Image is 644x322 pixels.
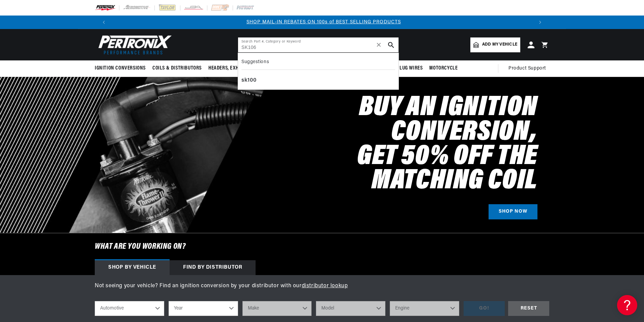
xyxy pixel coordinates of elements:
[170,260,256,275] div: Find by Distributor
[429,65,458,72] span: Motorcycle
[169,301,238,316] select: Year
[533,16,547,29] button: Translation missing: en.sections.announcements.next_announcement
[378,60,426,76] summary: Spark Plug Wires
[95,60,149,76] summary: Ignition Conversions
[508,60,549,77] summary: Product Support
[246,20,401,25] a: SHOP MAIL-IN REBATES ON 100s of BEST SELLING PRODUCTS
[152,65,202,72] span: Coils & Distributors
[78,233,566,260] h6: What are you working on?
[384,37,399,52] button: search button
[112,19,535,26] div: Announcement
[302,283,348,289] a: distributor lookup
[382,65,423,72] span: Spark Plug Wires
[95,33,172,56] img: Pertronix
[508,65,546,72] span: Product Support
[508,301,549,316] div: RESET
[241,75,395,86] div: sk100
[112,19,535,26] div: 2 of 3
[205,60,291,76] summary: Headers, Exhausts & Components
[426,60,461,76] summary: Motorcycle
[241,56,395,70] div: Suggestions
[95,301,164,316] select: Ride Type
[482,42,517,48] span: Add my vehicle
[489,204,537,219] a: SHOP NOW
[208,65,287,72] span: Headers, Exhausts & Components
[390,301,459,316] select: Engine
[97,16,111,29] button: Translation missing: en.sections.announcements.previous_announcement
[95,260,170,275] div: Shop by vehicle
[95,282,549,291] p: Not seeing your vehicle? Find an ignition conversion by your distributor with our
[249,96,537,193] h2: Buy an Ignition Conversion, Get 50% off the Matching Coil
[238,37,399,52] input: Search Part #, Category or Keyword
[78,16,566,29] slideshow-component: Translation missing: en.sections.announcements.announcement_bar
[470,37,520,52] a: Add my vehicle
[242,301,312,316] select: Make
[149,60,205,76] summary: Coils & Distributors
[95,65,146,72] span: Ignition Conversions
[316,301,385,316] select: Model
